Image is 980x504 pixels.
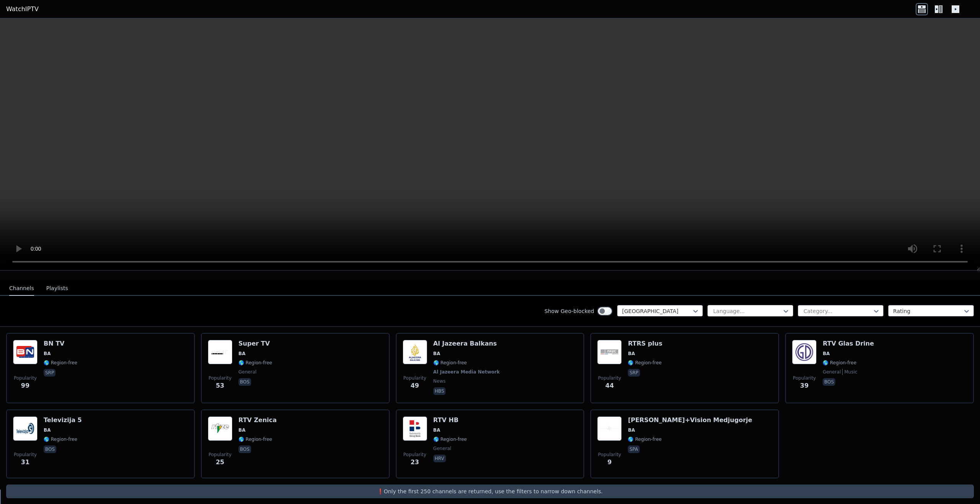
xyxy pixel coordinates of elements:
[544,307,594,315] label: Show Geo-blocked
[800,381,808,390] span: 39
[792,340,817,364] img: RTV Glas Drine
[238,340,272,347] h6: Super TV
[46,281,68,296] button: Playlists
[433,369,500,375] span: Al Jazeera Media Network
[410,458,419,467] span: 23
[403,416,427,441] img: RTV HB
[433,455,446,462] p: hrv
[433,340,501,347] h6: Al Jazeera Balkans
[628,436,661,442] span: 🌎 Region-free
[628,416,752,424] h6: [PERSON_NAME]+Vision Medjugorje
[433,436,467,442] span: 🌎 Region-free
[44,436,77,442] span: 🌎 Region-free
[44,427,51,433] span: BA
[44,351,51,357] span: BA
[842,369,857,375] span: music
[598,452,621,458] span: Popularity
[209,375,232,381] span: Popularity
[208,340,232,364] img: Super TV
[216,381,224,390] span: 53
[598,375,621,381] span: Popularity
[9,488,971,495] p: ❗️Only the first 250 channels are returned, use the filters to narrow down channels.
[44,369,56,377] p: srp
[44,416,82,424] h6: Televizija 5
[238,369,256,375] span: general
[238,445,251,453] p: bos
[44,360,77,366] span: 🌎 Region-free
[628,369,640,377] p: srp
[823,378,835,386] p: bos
[216,458,224,467] span: 25
[6,5,39,14] a: WatchIPTV
[433,387,446,395] p: hbs
[208,416,232,441] img: RTV Zenica
[628,351,635,357] span: BA
[433,360,467,366] span: 🌎 Region-free
[823,369,841,375] span: general
[21,381,29,390] span: 99
[209,452,232,458] span: Popularity
[238,378,251,386] p: bos
[433,416,467,424] h6: RTV HB
[238,360,272,366] span: 🌎 Region-free
[823,360,856,366] span: 🌎 Region-free
[433,427,440,433] span: BA
[597,340,622,364] img: RTRS plus
[605,381,614,390] span: 44
[433,445,451,452] span: general
[608,458,612,467] span: 9
[13,416,38,441] img: Televizija 5
[628,340,662,347] h6: RTRS plus
[628,445,639,453] p: spa
[628,427,635,433] span: BA
[410,381,419,390] span: 49
[44,340,77,347] h6: BN TV
[823,351,830,357] span: BA
[628,360,661,366] span: 🌎 Region-free
[14,375,37,381] span: Popularity
[238,416,277,424] h6: RTV Zenica
[238,436,272,442] span: 🌎 Region-free
[9,281,34,296] button: Channels
[238,427,245,433] span: BA
[13,340,38,364] img: BN TV
[21,458,29,467] span: 31
[403,340,427,364] img: Al Jazeera Balkans
[403,375,426,381] span: Popularity
[433,351,440,357] span: BA
[403,452,426,458] span: Popularity
[238,351,245,357] span: BA
[597,416,622,441] img: Maria+Vision Medjugorje
[823,340,874,347] h6: RTV Glas Drine
[433,378,446,384] span: news
[793,375,816,381] span: Popularity
[14,452,37,458] span: Popularity
[44,445,56,453] p: bos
